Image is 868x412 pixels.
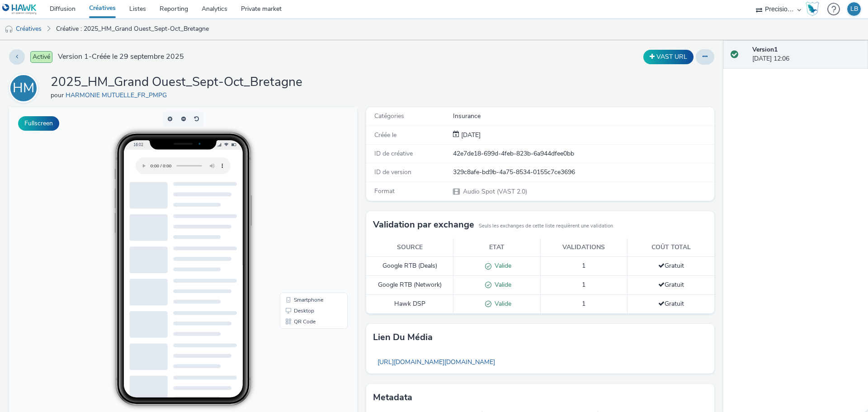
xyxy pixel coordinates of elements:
img: Hawk Academy [806,2,819,16]
h3: Validation par exchange [373,218,474,232]
span: ID de créative [374,149,413,158]
span: Gratuit [658,299,684,308]
a: HARMONIE MUTUELLE_FR_PMPG [66,91,170,99]
li: QR Code [273,209,337,220]
div: 42e7de18-699d-4feb-823b-6a944dfee0bb [453,149,713,158]
div: HM [13,76,34,101]
span: 16:02 [124,35,134,40]
button: Fullscreen [18,116,59,131]
span: Activé [30,51,52,63]
div: Dupliquer la créative en un VAST URL [641,50,696,64]
a: HM [9,84,42,92]
small: Seuls les exchanges de cette liste requièrent une validation [479,223,613,230]
span: Gratuit [658,280,684,289]
img: undefined Logo [2,4,37,15]
div: [DATE] 12:06 [752,45,861,64]
h3: Lien du média [373,331,433,344]
a: Créative : 2025_HM_Grand Ouest_Sept-Oct_Bretagne [52,18,213,40]
th: Etat [453,238,541,257]
div: 329c8afe-bd9b-4a75-8534-0155c7ce3696 [453,168,713,177]
th: Coût total [627,238,715,257]
a: Hawk Academy [806,2,823,16]
img: audio [5,25,14,34]
li: Smartphone [273,187,337,198]
th: Validations [540,238,627,257]
h3: Metadata [373,391,412,404]
span: Valide [491,280,511,289]
span: Audio Spot (VAST 2.0) [462,187,527,196]
span: Créée le [374,131,396,139]
span: Format [374,187,395,195]
div: LB [850,2,858,16]
li: Desktop [273,198,337,209]
span: Valide [491,299,511,308]
td: Google RTB (Network) [366,276,453,295]
span: [DATE] [459,131,481,139]
span: ID de version [374,168,411,176]
th: Source [366,238,453,257]
button: VAST URL [643,50,693,64]
span: 1 [582,299,585,308]
span: QR Code [285,212,307,217]
span: 1 [582,280,585,289]
strong: Version 1 [752,45,778,54]
h1: 2025_HM_Grand Ouest_Sept-Oct_Bretagne [51,74,302,91]
div: Insurance [453,112,713,121]
a: [URL][DOMAIN_NAME][DOMAIN_NAME] [373,353,500,371]
span: pour [51,91,66,99]
span: 1 [582,261,585,270]
div: Création 29 septembre 2025, 12:06 [459,131,481,140]
td: Google RTB (Deals) [366,257,453,276]
span: Valide [491,261,511,270]
span: Gratuit [658,261,684,270]
span: Version 1 - Créée le 29 septembre 2025 [58,52,184,62]
span: Desktop [285,201,305,206]
span: Smartphone [285,190,314,195]
span: Catégories [374,112,404,120]
td: Hawk DSP [366,294,453,313]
